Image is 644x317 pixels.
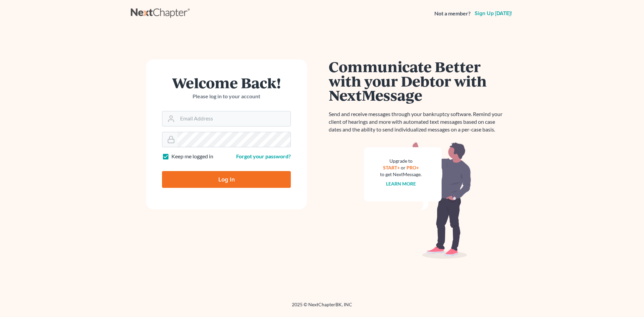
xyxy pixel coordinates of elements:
label: Keep me logged in [171,153,213,160]
a: START+ [383,165,400,170]
a: PRO+ [407,165,419,170]
h1: Welcome Back! [162,75,291,90]
p: Please log in to your account [162,93,291,100]
a: Learn more [386,181,416,187]
a: Forgot your password? [236,153,291,159]
div: Upgrade to [380,158,422,164]
img: nextmessage_bg-59042aed3d76b12b5cd301f8e5b87938c9018125f34e5fa2b7a6b67550977c72.svg [364,142,471,259]
div: 2025 © NextChapterBK, INC [131,301,513,313]
div: to get NextMessage. [380,171,422,178]
strong: Not a member? [434,10,471,17]
input: Log In [162,171,291,188]
h1: Communicate Better with your Debtor with NextMessage [329,59,506,102]
input: Email Address [177,111,290,126]
span: or [401,165,406,170]
a: Sign up [DATE]! [473,11,513,16]
p: Send and receive messages through your bankruptcy software. Remind your client of hearings and mo... [329,110,506,134]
